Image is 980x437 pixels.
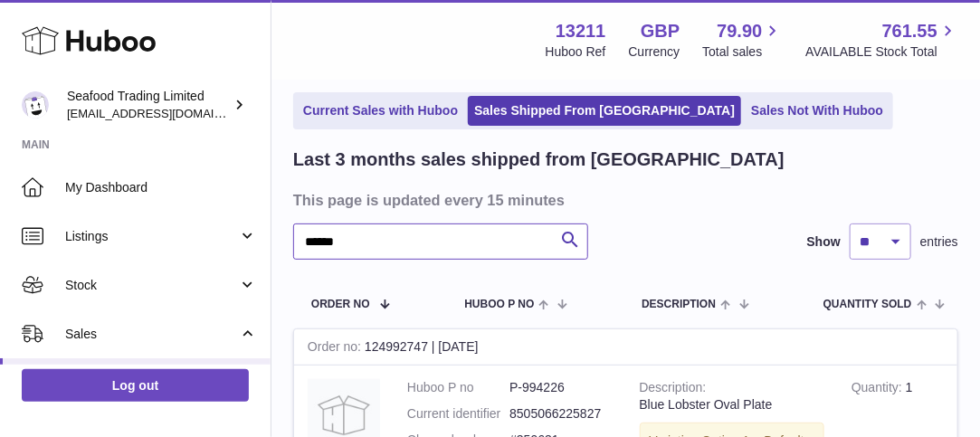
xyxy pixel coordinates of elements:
h3: This page is updated every 15 minutes [293,190,954,210]
strong: GBP [641,19,680,43]
span: My Dashboard [65,179,257,196]
strong: Quantity [852,380,906,399]
a: 761.55 AVAILABLE Stock Total [805,19,958,61]
div: Seafood Trading Limited [67,88,230,122]
span: Listings [65,228,238,245]
dt: Current identifier [407,405,509,423]
span: Order No [311,299,370,310]
a: 79.90 Total sales [702,19,783,61]
span: 761.55 [882,19,937,43]
span: AVAILABLE Stock Total [805,43,958,61]
span: Stock [65,277,238,294]
span: Sales [65,326,238,343]
span: 79.90 [717,19,762,43]
strong: 13211 [556,19,606,43]
a: Current Sales with Huboo [297,96,464,126]
span: Huboo P no [464,299,534,310]
span: entries [920,233,958,251]
div: Blue Lobster Oval Plate [640,396,825,413]
a: Sales Shipped From [GEOGRAPHIC_DATA] [468,96,741,126]
label: Show [807,233,841,251]
dd: 8505066225827 [509,405,612,423]
dt: Huboo P no [407,379,509,396]
span: [EMAIL_ADDRESS][DOMAIN_NAME] [67,106,266,120]
div: 124992747 | [DATE] [294,329,957,366]
div: Currency [629,43,680,61]
span: Total sales [702,43,783,61]
a: Sales Not With Huboo [745,96,890,126]
span: Description [642,299,716,310]
img: internalAdmin-13211@internal.huboo.com [22,91,49,119]
span: Quantity Sold [823,299,912,310]
h2: Last 3 months sales shipped from [GEOGRAPHIC_DATA] [293,147,785,172]
dd: P-994226 [509,379,612,396]
strong: Description [640,380,707,399]
strong: Order no [308,339,365,358]
a: Log out [22,369,249,402]
div: Huboo Ref [546,43,606,61]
